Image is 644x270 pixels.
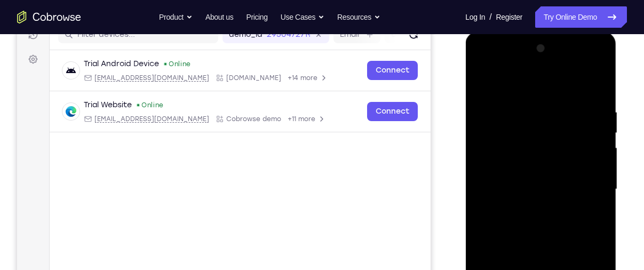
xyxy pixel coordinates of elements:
[350,108,401,127] a: Connect
[41,6,99,23] h1: Connect
[465,6,485,28] a: Log In
[77,121,192,129] span: web@example.com
[388,32,405,49] button: Refresh
[281,6,324,28] button: Use Cases
[350,67,401,86] a: Connect
[271,80,300,88] span: +14 more
[209,80,264,88] span: Cobrowse.io
[120,110,122,112] div: New devices found.
[489,11,491,23] span: /
[337,6,380,28] button: Resources
[323,35,342,46] label: Email
[119,107,147,115] div: Online
[67,65,142,75] div: Trial Android Device
[33,56,414,97] div: Open device details
[496,6,522,28] a: Register
[374,35,401,46] label: User ID
[271,121,298,129] span: +11 more
[205,6,233,28] a: About us
[246,6,267,28] a: Pricing
[67,121,192,129] div: Email
[77,80,192,88] span: android@example.com
[33,97,414,138] div: Open device details
[60,35,195,46] input: Filter devices...
[146,66,174,74] div: Online
[209,121,264,129] span: Cobrowse demo
[212,35,245,46] label: demo_id
[535,6,627,28] a: Try Online Demo
[67,80,192,88] div: Email
[198,80,264,88] div: App
[17,11,81,23] a: Go to the home page
[147,69,149,71] div: New devices found.
[198,121,264,129] div: App
[67,106,115,116] div: Trial Website
[159,6,193,28] button: Product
